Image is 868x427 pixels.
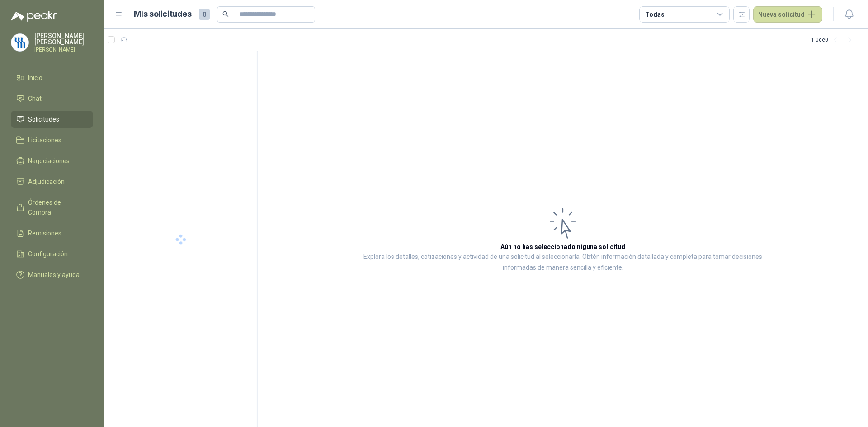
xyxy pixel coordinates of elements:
[11,90,93,107] a: Chat
[28,114,59,124] span: Solicitudes
[28,228,61,238] span: Remisiones
[28,73,42,83] span: Inicio
[11,245,93,263] a: Configuración
[11,69,93,86] a: Inicio
[28,94,42,103] span: Chat
[11,131,93,149] a: Licitaciones
[11,34,28,51] img: Company Logo
[28,197,85,217] span: Órdenes de Compra
[222,11,229,17] span: search
[28,177,65,187] span: Adjudicación
[28,135,61,145] span: Licitaciones
[134,8,192,21] h1: Mis solicitudes
[28,249,68,259] span: Configuración
[11,173,93,190] a: Adjudicación
[11,152,93,169] a: Negociaciones
[11,11,57,22] img: Logo peakr
[500,242,625,252] h3: Aún no has seleccionado niguna solicitud
[645,9,664,19] div: Todas
[34,33,93,45] p: [PERSON_NAME] [PERSON_NAME]
[811,33,857,47] div: 1 - 0 de 0
[11,225,93,242] a: Remisiones
[199,9,210,20] span: 0
[11,194,93,221] a: Órdenes de Compra
[11,266,93,283] a: Manuales y ayuda
[28,156,70,166] span: Negociaciones
[28,270,80,280] span: Manuales y ayuda
[11,111,93,128] a: Solicitudes
[753,6,822,23] button: Nueva solicitud
[348,252,778,273] p: Explora los detalles, cotizaciones y actividad de una solicitud al seleccionarla. Obtén informaci...
[34,47,93,52] p: [PERSON_NAME]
